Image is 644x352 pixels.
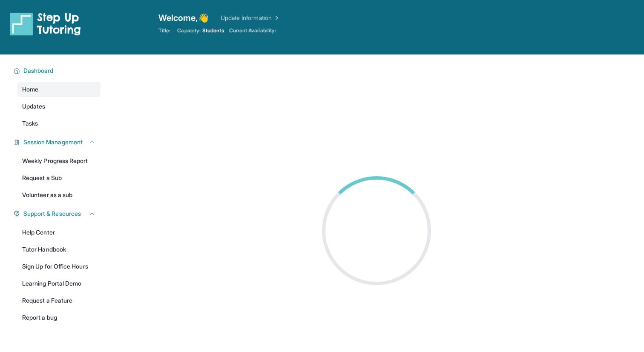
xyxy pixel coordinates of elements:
[17,187,101,203] a: Volunteer as a sub
[20,66,95,75] button: Dashboard
[20,138,95,146] button: Session Management
[23,138,83,146] span: Session Management
[10,12,81,36] img: logo
[17,153,101,169] a: Weekly Progress Report
[22,85,38,94] span: Home
[17,99,101,114] a: Updates
[17,276,101,291] a: Learning Portal Demo
[23,66,54,75] span: Dashboard
[17,225,101,240] a: Help Center
[23,209,81,218] span: Support & Resources
[177,27,201,34] span: Capacity:
[272,14,280,22] img: Chevron Right
[17,170,101,186] a: Request a Sub
[17,116,101,131] a: Tasks
[221,14,280,22] a: Update Information
[22,119,38,128] span: Tasks
[229,27,276,34] span: Current Availability:
[17,242,101,257] a: Tutor Handbook
[158,27,170,34] span: Title:
[20,209,95,218] button: Support & Resources
[17,82,101,97] a: Home
[17,310,101,325] a: Report a bug
[158,12,209,24] span: Welcome, 👋
[202,27,224,34] span: Students
[22,102,46,111] span: Updates
[17,259,101,274] a: Sign Up for Office Hours
[17,293,101,308] a: Request a Feature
